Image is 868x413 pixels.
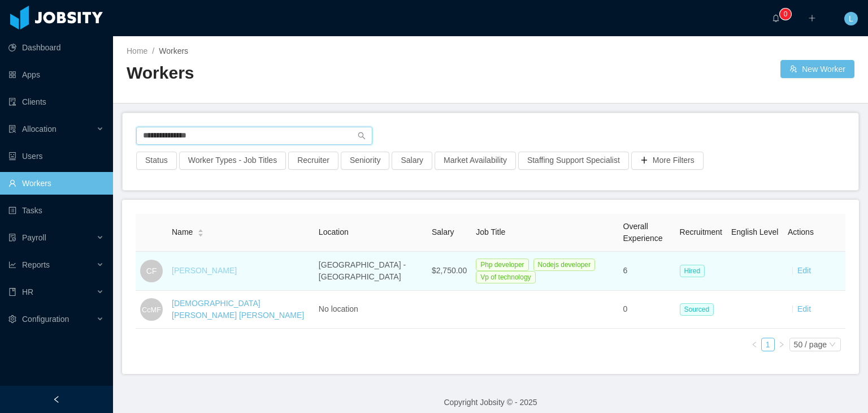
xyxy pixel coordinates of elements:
td: No location [314,291,427,329]
span: $2,750.00 [432,266,467,275]
div: Sort [197,227,204,235]
i: icon: book [8,288,16,296]
i: icon: left [751,341,758,348]
span: CcMF [142,299,161,320]
i: icon: caret-down [198,232,204,235]
i: icon: plus [808,14,816,22]
a: Edit [797,266,811,275]
i: icon: solution [8,125,16,133]
i: icon: bell [772,14,780,22]
td: [GEOGRAPHIC_DATA] - [GEOGRAPHIC_DATA] [314,252,427,291]
li: 1 [761,338,775,351]
span: CF [146,260,157,282]
span: Sourced [680,303,714,316]
span: Allocation [22,124,57,134]
li: Previous Page [748,338,761,351]
a: Hired [680,266,710,275]
i: icon: right [778,341,785,348]
span: Overall Experience [623,222,663,243]
a: 1 [762,338,774,351]
sup: 0 [780,8,791,20]
span: Reports [22,260,50,269]
button: Recruiter [288,152,338,170]
span: Name [172,226,193,238]
a: icon: userWorkers [8,172,104,195]
td: 6 [619,252,675,291]
a: Home [127,46,147,55]
button: Staffing Support Specialist [518,152,629,170]
a: icon: robotUsers [8,145,104,167]
a: icon: profileTasks [8,199,104,222]
i: icon: line-chart [8,261,16,269]
span: HR [22,287,33,296]
span: L [849,12,853,25]
div: 50 / page [794,338,827,351]
span: Payroll [22,233,46,242]
span: Location [319,227,349,236]
span: / [152,46,154,55]
span: Configuration [22,315,69,324]
span: English Level [731,227,778,236]
a: [DEMOGRAPHIC_DATA][PERSON_NAME] [PERSON_NAME] [172,299,304,320]
h2: Workers [127,62,491,85]
span: Nodejs developer [533,259,595,271]
li: Next Page [775,338,788,351]
button: Worker Types - Job Titles [179,152,286,170]
button: Salary [392,152,432,170]
button: icon: usergroup-addNew Worker [780,60,854,78]
span: Salary [432,227,454,236]
span: Recruitment [680,227,722,236]
span: Php developer [476,259,528,271]
a: icon: pie-chartDashboard [8,36,104,59]
a: icon: auditClients [8,91,104,113]
a: [PERSON_NAME] [172,266,237,275]
button: Seniority [341,152,389,170]
a: icon: appstoreApps [8,63,104,86]
i: icon: setting [8,315,16,323]
button: Market Availability [435,152,516,170]
span: Vp of technology [476,271,535,283]
i: icon: down [829,341,836,349]
i: icon: caret-up [198,228,204,231]
button: icon: plusMore Filters [631,152,704,170]
a: Edit [797,304,811,313]
button: Status [136,152,177,170]
span: Job Title [476,227,505,236]
span: Hired [680,265,705,277]
td: 0 [619,291,675,329]
span: Workers [159,46,188,55]
i: icon: search [358,132,366,140]
i: icon: file-protect [8,234,16,242]
span: Actions [788,227,814,236]
a: Sourced [680,304,719,313]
